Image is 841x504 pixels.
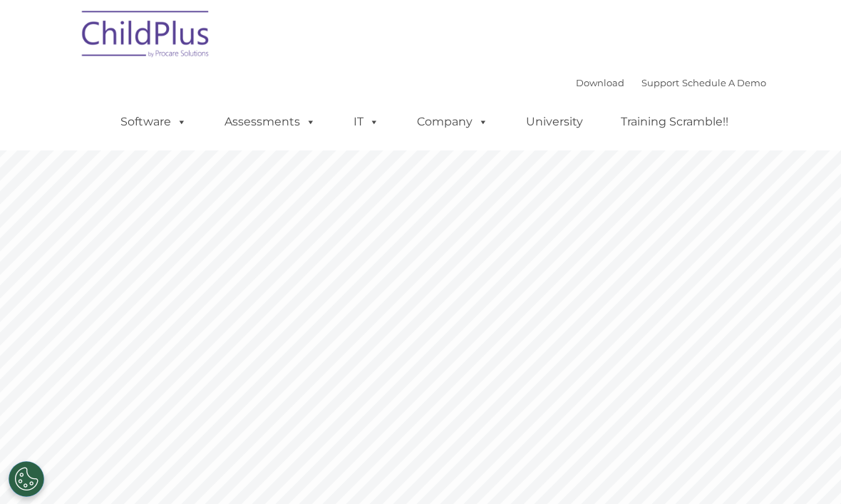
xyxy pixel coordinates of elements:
a: Software [106,108,201,136]
img: ChildPlus by Procare Solutions [75,1,217,72]
a: University [512,108,597,136]
a: Get Started [473,458,575,485]
rs-layer: ChildPlus is an all-in-one software solution for Head Start, EHS, Migrant, State Pre-K, or other ... [474,302,810,446]
font: | [576,77,766,88]
a: Download [576,77,624,88]
a: Assessments [210,108,330,136]
a: Training Scramble!! [607,108,743,136]
a: Support [641,77,679,88]
a: Company [403,108,502,136]
a: IT [339,108,393,136]
a: Schedule A Demo [682,77,766,88]
button: Cookies Settings [9,461,44,497]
